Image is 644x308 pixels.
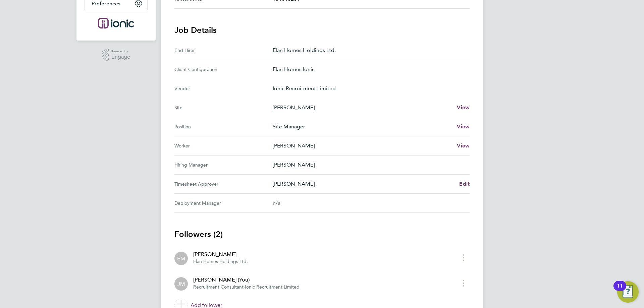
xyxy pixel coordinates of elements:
[617,281,639,303] button: Open Resource Center, 11 new notifications
[459,181,470,187] span: Edit
[273,199,459,207] div: n/a
[174,65,273,73] div: Client Configuration
[174,84,273,93] div: Vendor
[273,180,454,188] p: [PERSON_NAME]
[273,84,464,93] p: Ionic Recruitment Limited
[193,250,248,258] div: [PERSON_NAME]
[174,25,470,36] h3: Job Details
[273,161,464,169] p: [PERSON_NAME]
[174,199,273,207] div: Deployment Manager
[458,278,470,288] button: timesheet menu
[174,277,188,291] div: Jade Moore (You)
[177,280,185,288] span: JM
[273,142,451,150] p: [PERSON_NAME]
[244,284,245,290] span: ·
[102,49,130,61] a: Powered byEngage
[457,123,470,131] a: View
[457,104,470,111] span: View
[111,49,130,54] span: Powered by
[273,65,464,73] p: Elan Homes Ionic
[245,284,300,290] span: Ionic Recruitment Limited
[177,255,185,262] span: EM
[174,180,273,188] div: Timesheet Approver
[174,142,273,150] div: Worker
[174,252,188,265] div: Elliot Murphy
[457,142,470,150] a: View
[273,104,451,112] p: [PERSON_NAME]
[85,18,148,28] a: Go to home page
[457,142,470,149] span: View
[174,123,273,131] div: Position
[617,286,623,295] div: 11
[193,259,248,264] span: Elan Homes Holdings Ltd.
[174,161,273,169] div: Hiring Manager
[174,46,273,54] div: End Hirer
[174,229,470,240] h3: Followers (2)
[193,284,244,290] span: Recruitment Consultant
[273,46,464,54] p: Elan Homes Holdings Ltd.
[98,18,134,28] img: ionic-logo-retina.png
[459,180,470,188] a: Edit
[174,104,273,112] div: Site
[92,0,120,7] span: Preferences
[273,123,451,131] p: Site Manager
[193,276,300,284] div: [PERSON_NAME] (You)
[458,252,470,263] button: timesheet menu
[111,54,130,60] span: Engage
[457,104,470,112] a: View
[457,123,470,130] span: View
